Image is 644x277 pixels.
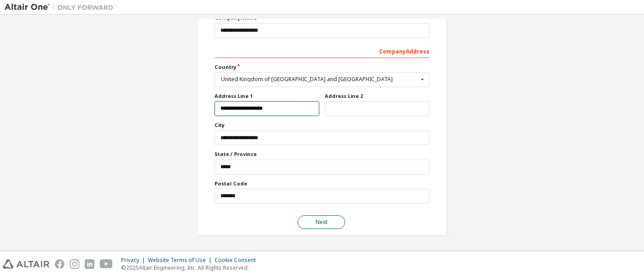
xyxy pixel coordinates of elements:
label: City [215,121,429,129]
img: instagram.svg [70,259,79,269]
div: Company Address [215,44,429,58]
img: altair_logo.svg [3,259,49,269]
label: Postal Code [215,180,429,187]
div: Privacy [121,257,148,264]
button: Next [298,215,345,229]
img: linkedin.svg [85,259,94,269]
p: © 2025 Altair Engineering, Inc. All Rights Reserved. [121,264,261,272]
div: United Kingdom of [GEOGRAPHIC_DATA] and [GEOGRAPHIC_DATA] [221,77,418,82]
label: State / Province [215,151,429,158]
img: youtube.svg [100,259,113,269]
label: Address Line 2 [325,92,429,100]
label: Address Line 1 [215,92,319,100]
label: Country [215,63,429,71]
div: Cookie Consent [215,257,261,264]
div: Website Terms of Use [148,257,215,264]
img: facebook.svg [55,259,64,269]
img: Altair One [5,3,118,12]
